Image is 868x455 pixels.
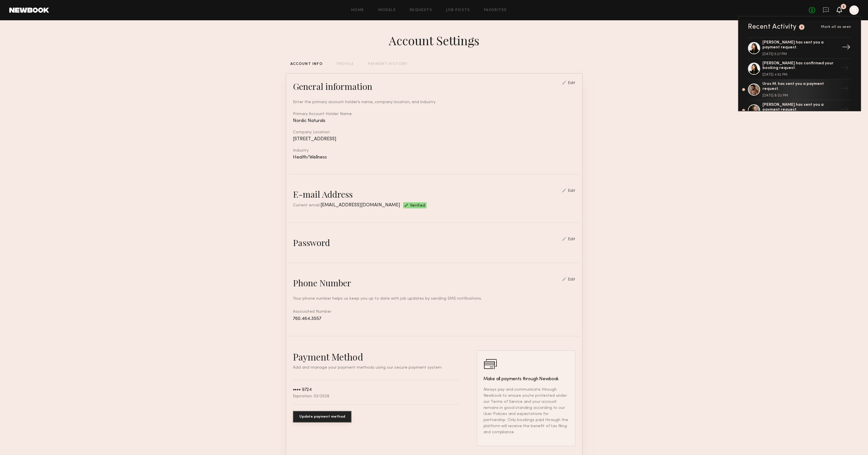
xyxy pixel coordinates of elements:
div: Health/Wellness [293,155,575,160]
div: Enter the primary account holder’s name, company location, and industry [293,99,575,105]
a: Models [378,8,396,12]
p: Always pay and communicate through Newbook to ensure you’re protected under our Terms of Service ... [483,387,569,435]
div: [STREET_ADDRESS] [293,137,575,142]
div: Nordic Naturals [293,119,575,123]
button: Update payment method [293,411,351,423]
div: → [838,61,851,76]
span: Verified [410,204,425,208]
div: Industry [293,149,575,153]
p: Add and manage your payment methods using our secure payment system. [293,366,459,370]
div: E-mail Address [293,188,353,200]
div: [DATE] 8:02 PM [762,94,838,97]
div: Edit [568,189,575,193]
div: Recent Activity [748,23,797,30]
div: Password [293,237,330,248]
div: → [838,103,851,118]
div: Primary Account Holder Name [293,112,575,116]
div: 2 [801,26,803,29]
div: Phone Number [293,277,351,289]
div: [DATE] 5:27 PM [762,52,838,56]
div: Account Settings [389,32,479,48]
a: Uros M. has sent you a payment request.[DATE] 8:02 PM→ [748,79,851,100]
h3: Make all payments through Newbook [483,376,569,383]
a: Favorites [484,8,507,12]
a: N [849,6,859,15]
div: Associated Number [293,309,575,322]
div: Uros M. has sent you a payment request. [762,82,838,92]
span: 760.464.3557 [293,316,321,321]
div: Edit [568,278,575,282]
span: Mark all as seen [821,25,851,29]
div: PROFILE [337,62,354,66]
div: Expiration: 03/2028 [293,394,329,398]
a: [PERSON_NAME] has sent you a payment request.→ [748,100,851,121]
div: → [840,41,853,56]
a: Job Posts [446,8,470,12]
a: Requests [410,8,432,12]
div: [PERSON_NAME] has sent you a payment request. [762,103,838,112]
a: [PERSON_NAME] has confirmed your booking request.[DATE] 4:52 PM→ [748,59,851,80]
div: PAYMENT HISTORY [368,62,407,66]
div: 2 [842,5,845,8]
a: [PERSON_NAME] has sent you a payment request.[DATE] 5:27 PM→ [748,37,851,59]
div: Current email: [293,202,400,208]
div: Your phone number helps us keep you up to date with job updates by sending SMS notifications. [293,296,575,302]
div: [PERSON_NAME] has sent you a payment request. [762,40,838,50]
div: General information [293,81,372,92]
div: •••• 9724 [293,387,312,392]
div: [PERSON_NAME] has confirmed your booking request. [762,61,838,71]
h2: Payment Method [293,350,459,363]
div: → [838,82,851,97]
div: Company Location [293,130,575,134]
div: Edit [568,81,575,85]
div: ACCOUNT INFO [290,62,323,66]
div: Edit [568,237,575,241]
a: Home [351,8,364,12]
div: [DATE] 4:52 PM [762,73,838,77]
span: [EMAIL_ADDRESS][DOMAIN_NAME] [320,203,400,208]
